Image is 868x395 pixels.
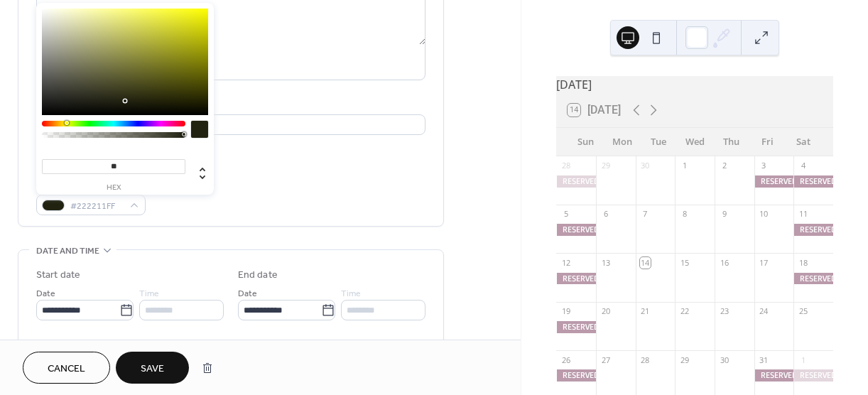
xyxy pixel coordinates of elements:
[556,273,596,285] div: RESERVED
[23,352,110,384] button: Cancel
[600,355,611,365] div: 27
[640,209,651,220] div: 7
[139,286,159,301] span: Time
[754,175,794,188] div: RESERVED
[600,161,611,171] div: 29
[560,257,571,268] div: 12
[556,369,596,382] div: RESERVED
[238,286,257,301] span: Date
[568,128,604,156] div: Sun
[754,369,794,382] div: RESERVED
[793,273,833,285] div: RESERVED
[679,306,690,317] div: 22
[556,224,596,236] div: RESERVED
[42,184,185,192] label: hex
[238,268,278,283] div: End date
[640,355,651,365] div: 28
[759,257,769,268] div: 17
[556,175,596,188] div: RESERVED
[679,161,690,171] div: 1
[798,306,808,317] div: 25
[560,161,571,171] div: 28
[600,209,611,220] div: 6
[556,76,833,93] div: [DATE]
[679,209,690,220] div: 8
[560,355,571,365] div: 26
[759,355,769,365] div: 31
[749,128,786,156] div: Fri
[556,321,596,333] div: RESERVED
[36,268,80,283] div: Start date
[798,257,808,268] div: 18
[36,286,55,301] span: Date
[786,128,822,156] div: Sat
[759,306,769,317] div: 24
[719,257,729,268] div: 16
[640,257,651,268] div: 14
[793,175,833,188] div: RESERVED
[604,128,640,156] div: Mon
[560,209,571,220] div: 5
[759,161,769,171] div: 3
[560,306,571,317] div: 19
[713,128,749,156] div: Thu
[798,209,808,220] div: 11
[677,128,713,156] div: Wed
[70,199,123,214] span: #222211FF
[640,306,651,317] div: 21
[798,161,808,171] div: 4
[679,257,690,268] div: 15
[719,355,729,365] div: 30
[600,257,611,268] div: 13
[600,306,611,317] div: 20
[793,224,833,236] div: RESERVED
[640,128,676,156] div: Tue
[640,161,651,171] div: 30
[719,161,729,171] div: 2
[341,286,361,301] span: Time
[719,306,729,317] div: 23
[793,369,833,382] div: RESERVED
[679,355,690,365] div: 29
[48,362,85,377] span: Cancel
[798,355,808,365] div: 1
[719,209,729,220] div: 9
[36,244,99,259] span: Date and time
[759,209,769,220] div: 10
[53,339,78,354] span: All day
[116,352,189,384] button: Save
[36,97,423,112] div: Location
[141,362,164,377] span: Save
